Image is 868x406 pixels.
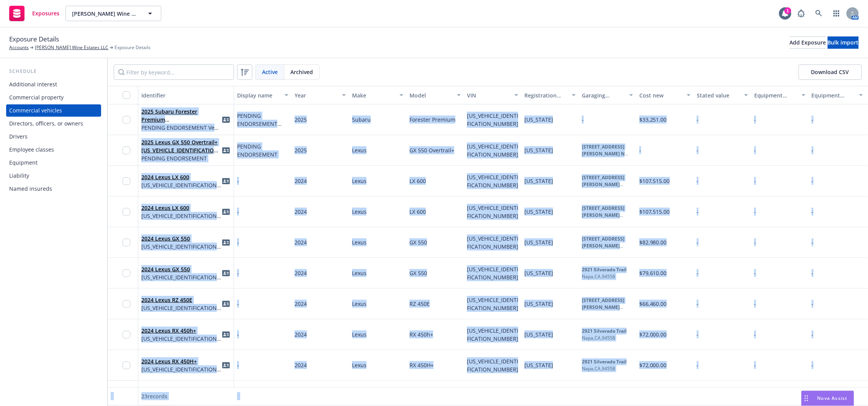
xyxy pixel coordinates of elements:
[221,115,231,124] a: idCard
[141,265,221,273] span: 2024 Lexus GX 550
[237,300,239,308] span: -
[221,207,231,216] a: idCard
[141,266,190,273] a: 2024 Lexus GX 550
[409,91,452,99] div: Model
[697,147,699,154] span: -
[141,335,221,343] span: [US_VEHICLE_IDENTIFICATION_NUMBER]
[221,330,231,339] span: idCard
[524,147,553,154] span: [US_STATE]
[582,116,584,124] span: -
[697,361,699,369] span: -
[32,10,59,17] span: Exposures
[141,124,221,132] span: PENDING ENDORSEMENT Veh-501
[295,177,307,185] span: 2024
[697,300,699,307] span: -
[639,300,667,307] span: $66,460.00
[9,44,29,51] a: Accounts
[697,239,699,246] span: -
[697,177,699,185] span: -
[639,177,670,185] span: $107,515.00
[221,269,231,278] a: idCard
[521,86,579,104] button: Registration state
[467,235,518,250] span: [US_VEHICLE_IDENTIFICATION_NUMBER]
[221,238,231,247] a: idCard
[467,143,518,158] span: [US_VEHICLE_IDENTIFICATION_NUMBER]
[812,239,814,246] span: -
[9,117,83,130] div: Directors, officers, or owners
[812,147,814,154] span: -
[262,68,278,76] span: Active
[6,68,101,75] div: Schedule
[582,273,627,280] div: Napa , CA , 94558
[812,331,814,338] span: -
[35,44,108,51] a: [PERSON_NAME] Wine Estates LLC
[9,34,59,44] span: Exposure Details
[141,212,221,220] span: [US_VEHICLE_IDENTIFICATION_NUMBER]
[352,269,367,277] span: Lexus
[123,177,130,185] input: Toggle Row Selected
[697,91,740,99] div: Stated value
[811,6,827,21] a: Search
[237,330,239,338] span: -
[295,331,307,338] span: 2024
[123,361,130,369] input: Toggle Row Selected
[295,208,307,215] span: 2024
[295,239,307,246] span: 2024
[754,116,756,123] span: -
[828,36,859,49] button: Bulk import
[123,116,130,124] input: Toggle Row Selected
[221,299,231,309] a: idCard
[754,361,756,369] span: -
[524,116,553,123] span: [US_STATE]
[6,170,101,182] a: Liability
[524,331,553,338] span: [US_STATE]
[409,177,426,185] span: LX 600
[639,331,667,338] span: $72,000.00
[406,86,464,104] button: Model
[751,86,809,104] button: Equipment additions value
[237,142,288,158] span: PENDING ENDORSEMENT
[352,177,367,185] span: Lexus
[141,235,190,242] a: 2024 Lexus GX 550
[221,361,231,370] span: idCard
[754,239,756,246] span: -
[467,91,510,99] div: VIN
[524,300,553,307] span: [US_STATE]
[123,331,130,338] input: Toggle Row Selected
[123,91,130,99] input: Select all
[409,239,427,246] span: GX 550
[694,86,751,104] button: Stated value
[639,116,667,123] span: $33,251.00
[352,208,367,215] span: Lexus
[123,300,130,308] input: Toggle Row Selected
[582,328,627,334] b: 2921 Silverado Trail
[828,37,859,48] div: Bulk import
[812,208,814,215] span: -
[234,86,292,104] button: Display name
[467,266,518,281] span: [US_VEHICLE_IDENTIFICATION_NUMBER]
[582,174,624,188] b: [STREET_ADDRESS][PERSON_NAME]
[141,365,221,373] span: [US_VEHICLE_IDENTIFICATION_NUMBER]
[292,86,349,104] button: Year
[524,208,553,215] span: [US_STATE]
[524,269,553,277] span: [US_STATE]
[72,10,138,18] span: [PERSON_NAME] Wine Estates LLC
[639,91,682,99] div: Cost new
[812,177,814,185] span: -
[754,91,797,99] div: Equipment additions value
[237,208,239,216] span: -
[141,181,221,189] span: [US_VEHICLE_IDENTIFICATION_NUMBER]
[639,208,670,215] span: $107,515.00
[221,146,231,155] a: idCard
[790,36,826,49] button: Add Exposure
[123,239,130,246] input: Toggle Row Selected
[6,3,62,24] a: Exposures
[582,144,628,157] b: [STREET_ADDRESS] [PERSON_NAME] N
[409,331,433,338] span: RX 450h+
[352,361,367,369] span: Lexus
[237,177,239,185] span: -
[237,269,239,277] span: -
